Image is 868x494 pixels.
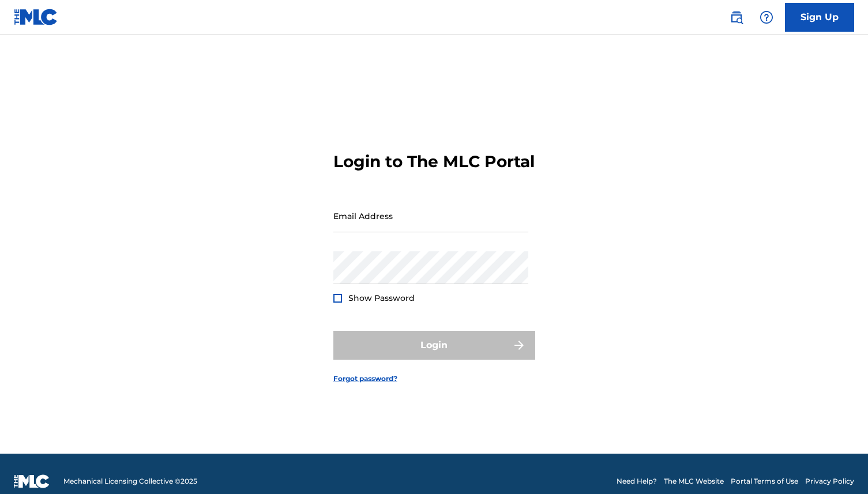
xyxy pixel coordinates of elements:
[333,152,535,172] h3: Login to The MLC Portal
[333,374,397,384] a: Forgot password?
[664,476,724,487] a: The MLC Website
[725,6,748,29] a: Public Search
[760,10,773,24] img: help
[785,3,854,32] a: Sign Up
[755,6,778,29] div: Help
[348,293,415,303] span: Show Password
[14,9,58,25] img: MLC Logo
[810,439,868,494] iframe: Chat Widget
[730,10,743,24] img: search
[617,476,657,487] a: Need Help?
[731,476,798,487] a: Portal Terms of Use
[14,474,50,488] img: logo
[805,476,854,487] a: Privacy Policy
[63,476,197,487] span: Mechanical Licensing Collective © 2025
